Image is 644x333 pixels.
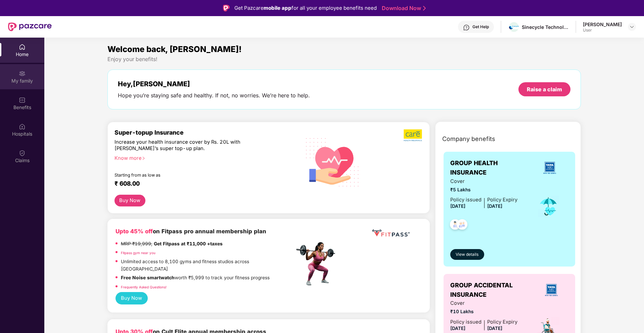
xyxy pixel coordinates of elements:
div: Hey, [PERSON_NAME] [118,80,310,88]
img: svg+xml;base64,PHN2ZyB3aWR0aD0iMjAiIGhlaWdodD0iMjAiIHZpZXdCb3g9IjAgMCAyMCAyMCIgZmlsbD0ibm9uZSIgeG... [19,70,26,77]
img: insurerLogo [541,159,559,177]
span: right [142,156,145,160]
img: fpp.png [294,240,341,287]
span: View details [456,251,478,258]
b: on Fitpass pro annual membership plan [116,228,266,235]
button: View details [450,249,484,260]
img: svg+xml;base64,PHN2ZyB4bWxucz0iaHR0cDovL3d3dy53My5vcmcvMjAwMC9zdmciIHdpZHRoPSI0OC45NDMiIGhlaWdodD... [447,217,463,234]
span: ₹5 Lakhs [450,186,517,194]
div: [PERSON_NAME] [583,21,622,28]
a: Fitpass gym near you [121,251,155,255]
img: svg+xml;base64,PHN2ZyB4bWxucz0iaHR0cDovL3d3dy53My5vcmcvMjAwMC9zdmciIHhtbG5zOnhsaW5rPSJodHRwOi8vd3... [301,129,365,194]
div: Raise a claim [527,86,562,93]
div: Policy issued [450,196,481,204]
span: ₹10 Lakhs [450,308,517,316]
div: Know more [114,155,290,160]
div: Policy issued [450,318,481,326]
button: Buy Now [114,195,145,206]
div: Get Help [472,24,489,30]
img: WhatsApp%20Image%202022-01-05%20at%2010.39.54%20AM.jpeg [509,26,519,29]
img: svg+xml;base64,PHN2ZyBpZD0iSG9zcGl0YWxzIiB4bWxucz0iaHR0cDovL3d3dy53My5vcmcvMjAwMC9zdmciIHdpZHRoPS... [19,123,26,130]
div: Policy Expiry [487,318,517,326]
span: [DATE] [450,203,465,209]
img: icon [538,195,559,218]
img: svg+xml;base64,PHN2ZyB4bWxucz0iaHR0cDovL3d3dy53My5vcmcvMjAwMC9zdmciIHdpZHRoPSI0OC45NDMiIGhlaWdodD... [454,217,470,234]
span: Cover [450,178,517,185]
img: fppp.png [371,227,411,239]
div: User [583,28,622,33]
span: [DATE] [487,326,502,331]
span: Company benefits [442,134,495,144]
del: MRP ₹19,999, [121,241,152,246]
img: svg+xml;base64,PHN2ZyBpZD0iSGVscC0zMngzMiIgeG1sbnM9Imh0dHA6Ly93d3cudzMub3JnLzIwMDAvc3ZnIiB3aWR0aD... [463,24,470,31]
div: Sinecycle Technologies Private Limited [522,24,569,30]
img: svg+xml;base64,PHN2ZyBpZD0iQ2xhaW0iIHhtbG5zPSJodHRwOi8vd3d3LnczLm9yZy8yMDAwL3N2ZyIgd2lkdGg9IjIwIi... [19,150,26,156]
span: GROUP ACCIDENTAL INSURANCE [450,281,534,300]
button: Buy Now [116,292,148,304]
div: Increase your health insurance cover by Rs. 20L with [PERSON_NAME]’s super top-up plan. [114,139,265,152]
strong: mobile app [264,5,291,11]
div: Policy Expiry [487,196,517,204]
strong: Free Noise smartwatch [121,275,175,280]
img: svg+xml;base64,PHN2ZyBpZD0iRHJvcGRvd24tMzJ4MzIiIHhtbG5zPSJodHRwOi8vd3d3LnczLm9yZy8yMDAwL3N2ZyIgd2... [629,24,635,30]
img: Stroke [423,5,426,12]
span: Cover [450,299,517,307]
div: Get Pazcare for all your employee benefits need [234,4,377,12]
div: Starting from as low as [114,173,266,177]
a: Frequently Asked Questions! [121,285,167,289]
img: b5dec4f62d2307b9de63beb79f102df3.png [404,129,423,142]
span: [DATE] [487,203,502,209]
img: New Pazcare Logo [8,22,52,31]
b: Upto 45% off [116,228,153,235]
p: Unlimited access to 8,100 gyms and fitness studios across [GEOGRAPHIC_DATA] [121,258,294,273]
span: Welcome back, [PERSON_NAME]! [107,44,242,54]
div: ₹ 608.00 [114,180,288,188]
img: insurerLogo [542,281,560,299]
div: Super-topup Insurance [114,129,294,136]
div: Hope you’re staying safe and healthy. If not, no worries. We’re here to help. [118,92,310,99]
strong: Get Fitpass at ₹11,000 +taxes [154,241,223,246]
a: Download Now [382,5,424,12]
div: Enjoy your benefits! [107,56,581,63]
img: svg+xml;base64,PHN2ZyBpZD0iQmVuZWZpdHMiIHhtbG5zPSJodHRwOi8vd3d3LnczLm9yZy8yMDAwL3N2ZyIgd2lkdGg9Ij... [19,97,26,103]
img: svg+xml;base64,PHN2ZyBpZD0iSG9tZSIgeG1sbnM9Imh0dHA6Ly93d3cudzMub3JnLzIwMDAvc3ZnIiB3aWR0aD0iMjAiIG... [19,44,26,50]
p: worth ₹5,999 to track your fitness progress [121,274,270,282]
span: GROUP HEALTH INSURANCE [450,158,531,178]
img: Logo [223,5,230,11]
span: [DATE] [450,326,465,331]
